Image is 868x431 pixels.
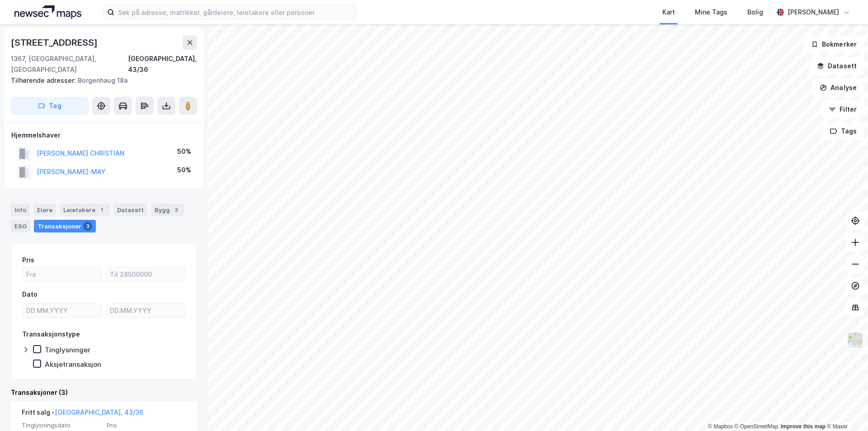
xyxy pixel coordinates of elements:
[22,407,143,422] div: Fritt salg -
[821,100,864,118] button: Filter
[23,304,102,317] input: DD.MM.YYYY
[14,5,81,19] img: logo.a4113a55bc3d86da70a041830d287a7e.svg
[847,332,864,349] img: Z
[22,289,38,300] div: Dato
[106,304,185,317] input: DD.MM.YYYY
[128,53,197,75] div: [GEOGRAPHIC_DATA], 43/36
[11,97,89,115] button: Tag
[83,222,92,231] div: 3
[11,130,197,141] div: Hjemmelshaver
[114,5,356,19] input: Søk på adresse, matrikkel, gårdeiere, leietakere eller personer
[781,423,826,430] a: Improve this map
[662,7,675,18] div: Kart
[45,346,90,354] div: Tinglysninger
[23,268,102,281] input: Fra
[22,329,80,340] div: Transaksjonstype
[172,205,181,214] div: 3
[97,205,106,214] div: 1
[113,204,147,216] div: Datasett
[177,165,191,175] div: 50%
[11,76,78,84] span: Tilhørende adresser:
[106,268,185,281] input: Til 28500000
[11,220,30,232] div: ESG
[45,360,101,369] div: Aksjetransaksjon
[708,423,733,430] a: Mapbox
[11,35,99,50] div: [STREET_ADDRESS]
[823,388,868,431] iframe: Chat Widget
[177,146,191,157] div: 50%
[11,204,30,216] div: Info
[22,255,34,265] div: Pris
[735,423,778,430] a: OpenStreetMap
[60,204,110,216] div: Leietakere
[11,387,197,398] div: Transaksjoner (3)
[11,53,128,75] div: 1367, [GEOGRAPHIC_DATA], [GEOGRAPHIC_DATA]
[151,204,184,216] div: Bygg
[11,75,190,86] div: Borgenhaug 18a
[788,7,839,18] div: [PERSON_NAME]
[822,122,864,140] button: Tags
[747,7,763,18] div: Bolig
[34,220,96,232] div: Transaksjoner
[22,422,101,429] span: Tinglysningsdato
[803,35,864,53] button: Bokmerker
[33,204,56,216] div: Eiere
[812,79,864,97] button: Analyse
[695,7,727,18] div: Mine Tags
[809,57,864,75] button: Datasett
[107,422,186,429] span: Pris
[55,408,143,416] a: [GEOGRAPHIC_DATA], 43/36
